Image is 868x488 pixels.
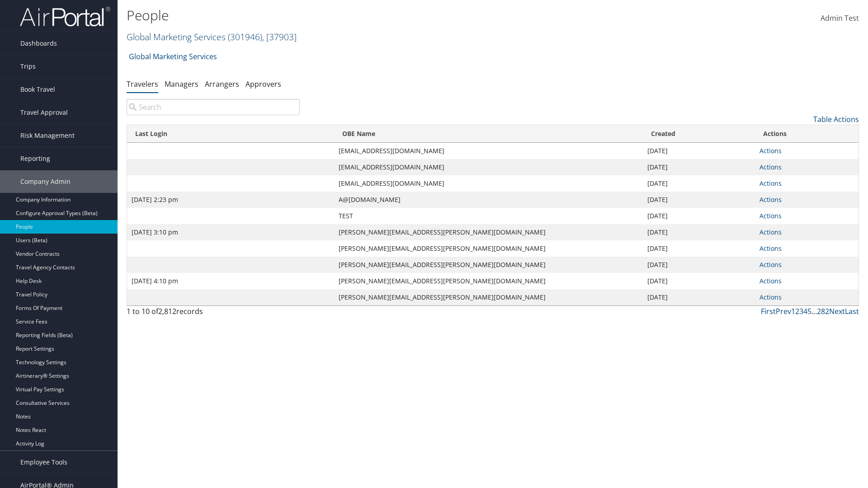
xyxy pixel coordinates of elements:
[759,228,782,236] a: Actions
[20,78,55,101] span: Book Travel
[127,6,615,25] h1: People
[791,306,795,316] a: 1
[813,114,859,124] a: Table Actions
[205,79,239,89] a: Arrangers
[20,170,71,193] span: Company Admin
[334,224,643,240] td: [PERSON_NAME][EMAIL_ADDRESS][PERSON_NAME][DOMAIN_NAME]
[127,31,297,43] a: Global Marketing Services
[821,13,859,23] span: Admin Test
[334,273,643,289] td: [PERSON_NAME][EMAIL_ADDRESS][PERSON_NAME][DOMAIN_NAME]
[334,240,643,257] td: [PERSON_NAME][EMAIL_ADDRESS][PERSON_NAME][DOMAIN_NAME]
[643,257,755,273] td: [DATE]
[643,125,755,143] th: Created: activate to sort column ascending
[759,244,782,253] a: Actions
[795,306,799,316] a: 2
[643,240,755,257] td: [DATE]
[759,277,782,285] a: Actions
[759,146,782,155] a: Actions
[759,260,782,269] a: Actions
[20,101,68,124] span: Travel Approval
[821,5,859,33] a: Admin Test
[803,306,807,316] a: 4
[334,257,643,273] td: [PERSON_NAME][EMAIL_ADDRESS][PERSON_NAME][DOMAIN_NAME]
[127,192,334,208] td: [DATE] 2:23 pm
[845,306,859,316] a: Last
[643,273,755,289] td: [DATE]
[127,125,334,143] th: Last Login: activate to sort column ascending
[158,306,176,316] span: 2,812
[643,224,755,240] td: [DATE]
[811,306,817,316] span: …
[643,159,755,175] td: [DATE]
[20,6,110,27] img: airportal-logo.png
[20,124,75,147] span: Risk Management
[334,289,643,305] td: [PERSON_NAME][EMAIL_ADDRESS][PERSON_NAME][DOMAIN_NAME]
[643,143,755,159] td: [DATE]
[643,192,755,208] td: [DATE]
[262,31,297,43] span: , [ 37903 ]
[643,208,755,224] td: [DATE]
[20,451,67,474] span: Employee Tools
[807,306,811,316] a: 5
[334,159,643,175] td: [EMAIL_ADDRESS][DOMAIN_NAME]
[20,147,50,170] span: Reporting
[755,125,859,143] th: Actions
[759,293,782,301] a: Actions
[799,306,803,316] a: 3
[127,99,300,115] input: Search
[334,208,643,224] td: TEST
[127,224,334,240] td: [DATE] 3:10 pm
[643,289,755,305] td: [DATE]
[334,192,643,208] td: A@[DOMAIN_NAME]
[761,306,776,316] a: First
[643,175,755,192] td: [DATE]
[127,273,334,289] td: [DATE] 4:10 pm
[334,125,643,143] th: OBE Name: activate to sort column ascending
[228,31,262,43] span: ( 301946 )
[759,195,782,204] a: Actions
[759,163,782,171] a: Actions
[776,306,791,316] a: Prev
[829,306,845,316] a: Next
[165,79,198,89] a: Managers
[245,79,281,89] a: Approvers
[20,55,36,78] span: Trips
[759,211,782,220] a: Actions
[817,306,829,316] a: 282
[127,79,158,89] a: Travelers
[20,32,57,55] span: Dashboards
[334,143,643,159] td: [EMAIL_ADDRESS][DOMAIN_NAME]
[759,179,782,188] a: Actions
[129,47,217,66] a: Global Marketing Services
[334,175,643,192] td: [EMAIL_ADDRESS][DOMAIN_NAME]
[127,306,300,321] div: 1 to 10 of records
